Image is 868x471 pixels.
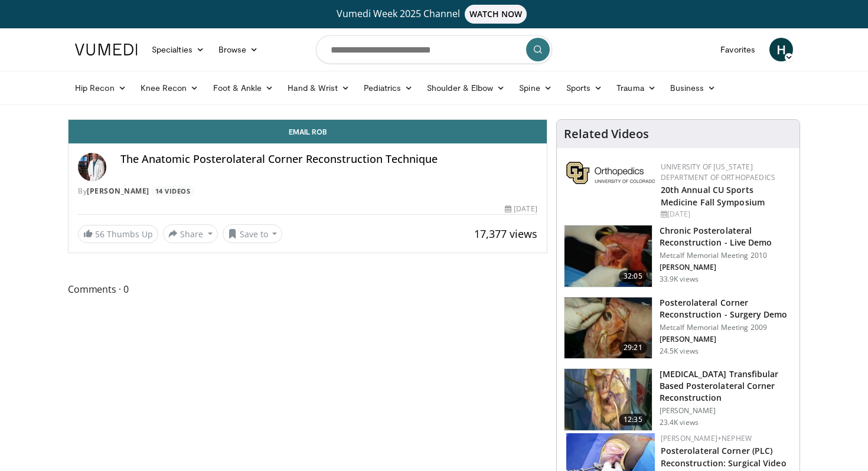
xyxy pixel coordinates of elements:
[474,227,537,241] span: 17,377 views
[75,44,138,55] img: VuMedi Logo
[661,445,787,469] a: Posterolateral Corner (PLC) Reconstruction: Surgical Video
[660,274,699,284] p: 33.9K views
[151,186,194,196] a: 14 Videos
[77,5,791,24] a: Vumedi Week 2025 ChannelWATCH NOW
[663,76,723,100] a: Business
[68,76,133,100] a: Hip Recon
[660,323,792,332] p: Metcalf Memorial Meeting 2009
[120,153,537,166] h4: The Anatomic Posterolateral Corner Reconstruction Technique
[660,346,699,356] p: 24.5K views
[564,297,652,359] img: 672741_3.png.150x105_q85_crop-smart_upscale.jpg
[420,76,512,100] a: Shoulder & Elbow
[564,368,792,431] a: 12:35 [MEDICAL_DATA] Transfibular Based Posterolateral Corner Reconstruction [PERSON_NAME] 23.4K ...
[661,209,790,220] div: [DATE]
[564,225,792,287] a: 32:05 Chronic Posterolateral Reconstruction - Live Demo Metcalf Memorial Meeting 2010 [PERSON_NAM...
[223,224,283,243] button: Save to
[559,76,610,100] a: Sports
[78,225,158,243] a: 56 Thumbs Up
[316,35,552,64] input: Search topics, interventions
[660,335,792,344] p: [PERSON_NAME]
[619,270,647,282] span: 32:05
[564,369,652,430] img: Arciero_-_PLC_3.png.150x105_q85_crop-smart_upscale.jpg
[660,297,792,320] h3: Posterolateral Corner Reconstruction - Surgery Demo
[609,76,663,100] a: Trauma
[564,127,649,141] h4: Related Videos
[660,418,699,427] p: 23.4K views
[163,224,218,243] button: Share
[619,414,647,426] span: 12:35
[566,162,655,184] img: 355603a8-37da-49b6-856f-e00d7e9307d3.png.150x105_q85_autocrop_double_scale_upscale_version-0.2.png
[357,76,420,100] a: Pediatrics
[280,76,357,100] a: Hand & Wrist
[660,263,792,272] p: [PERSON_NAME]
[68,282,547,297] span: Comments 0
[133,76,206,100] a: Knee Recon
[660,368,792,404] h3: [MEDICAL_DATA] Transfibular Based Posterolateral Corner Reconstruction
[661,433,752,443] a: [PERSON_NAME]+Nephew
[661,162,775,182] a: University of [US_STATE] Department of Orthopaedics
[660,406,792,416] p: [PERSON_NAME]
[769,38,793,61] a: H
[713,38,762,61] a: Favorites
[619,342,647,354] span: 29:21
[465,5,527,24] span: WATCH NOW
[78,186,537,197] div: By
[211,38,266,61] a: Browse
[145,38,211,61] a: Specialties
[95,228,105,240] span: 56
[564,297,792,359] a: 29:21 Posterolateral Corner Reconstruction - Surgery Demo Metcalf Memorial Meeting 2009 [PERSON_N...
[564,225,652,287] img: lap_3.png.150x105_q85_crop-smart_upscale.jpg
[206,76,281,100] a: Foot & Ankle
[87,186,149,196] a: [PERSON_NAME]
[512,76,559,100] a: Spine
[68,120,547,143] a: Email Rob
[661,184,765,208] a: 20th Annual CU Sports Medicine Fall Symposium
[78,153,106,181] img: Avatar
[660,251,792,260] p: Metcalf Memorial Meeting 2010
[660,225,792,248] h3: Chronic Posterolateral Reconstruction - Live Demo
[505,204,537,214] div: [DATE]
